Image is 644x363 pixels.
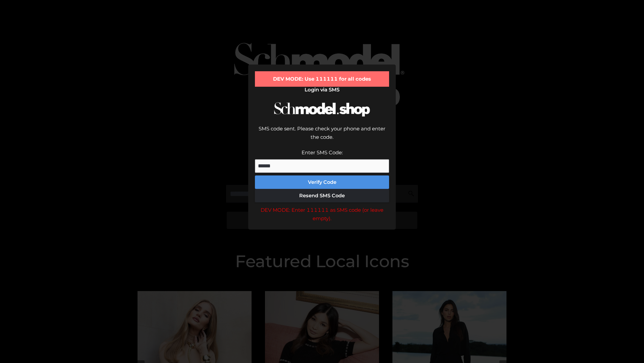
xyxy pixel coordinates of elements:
div: DEV MODE: Enter 111111 as SMS code (or leave empty). [255,206,389,223]
div: SMS code sent. Please check your phone and enter the code. [255,124,389,148]
button: Resend SMS Code [255,189,389,202]
button: Verify Code [255,175,389,189]
img: Schmodel Logo [272,96,372,123]
div: DEV MODE: Use 111111 for all codes [255,71,389,87]
h2: Login via SMS [255,87,389,93]
label: Enter SMS Code: [302,149,343,156]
